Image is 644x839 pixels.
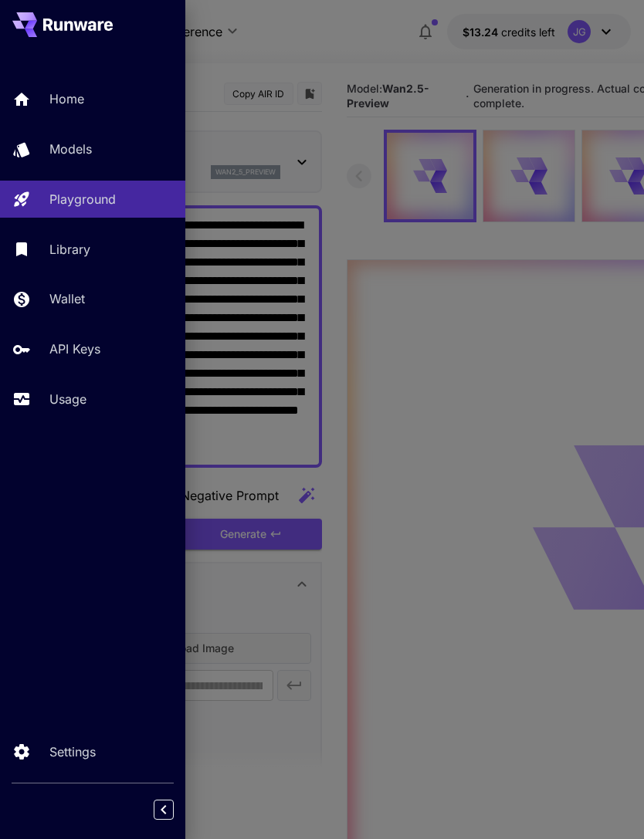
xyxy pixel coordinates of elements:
p: API Keys [49,340,100,358]
p: Library [49,240,90,259]
p: Home [49,90,84,108]
p: Settings [49,743,96,761]
p: Playground [49,190,116,208]
button: Collapse sidebar [154,800,174,820]
p: Wallet [49,289,85,308]
p: Usage [49,390,86,408]
div: Collapse sidebar [165,796,185,824]
p: Models [49,140,92,158]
